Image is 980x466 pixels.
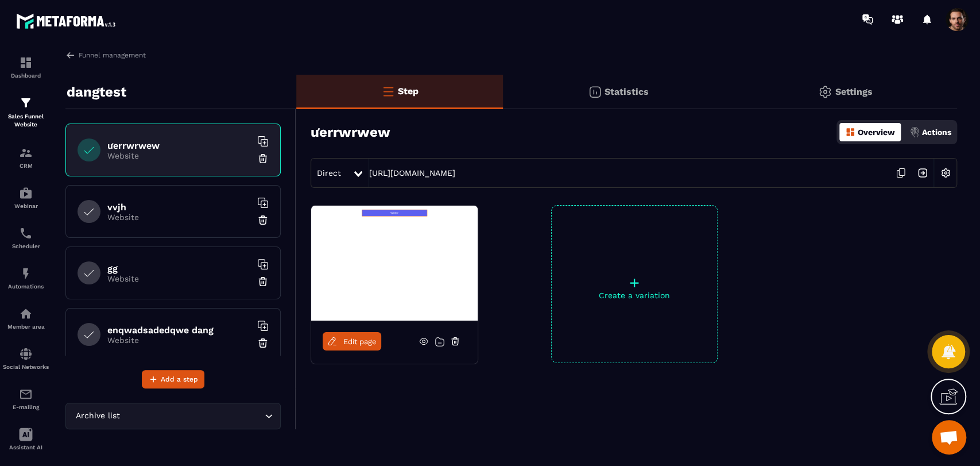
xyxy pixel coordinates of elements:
img: trash [257,153,269,164]
a: Edit page [323,332,381,351]
p: + [552,275,717,291]
p: Create a variation [552,291,717,300]
img: formation [19,56,33,70]
img: arrow [65,50,76,60]
img: image [311,206,478,321]
img: automations [19,186,33,200]
img: setting-w.858f3a88.svg [935,162,956,184]
p: Settings [835,86,872,97]
input: Search for option [122,410,262,422]
p: dangtest [67,80,126,103]
img: dashboard-orange.40269519.svg [845,127,855,137]
a: formationformationCRM [3,137,49,178]
img: trash [257,337,269,349]
h6: enqwadsadedqwe dang [107,325,251,336]
img: stats.20deebd0.svg [588,85,602,99]
div: Mở cuộc trò chuyện [932,420,966,455]
a: schedulerschedulerScheduler [3,218,49,258]
div: Search for option [65,403,281,429]
a: [URL][DOMAIN_NAME] [369,168,455,178]
a: Funnel management [65,50,146,60]
h3: ưerrwrwew [311,124,390,140]
button: Add a step [142,370,204,388]
img: email [19,387,33,401]
a: formationformationDashboard [3,47,49,87]
p: Website [107,213,251,222]
p: Website [107,151,251,160]
a: automationsautomationsAutomations [3,258,49,298]
img: automations [19,267,33,280]
img: automations [19,307,33,321]
img: setting-gr.5f69749f.svg [818,85,832,99]
span: Add a step [161,373,198,385]
p: Automations [3,283,49,290]
p: Website [107,274,251,283]
a: Assistant AI [3,419,49,459]
span: Edit page [343,337,377,346]
p: Webinar [3,203,49,209]
p: Assistant AI [3,444,49,450]
h6: vvjh [107,202,251,213]
p: E-mailing [3,404,49,410]
a: social-networksocial-networkSocial Networks [3,338,49,379]
p: Statistics [605,86,649,97]
a: formationformationSales Funnel Website [3,87,49,137]
img: actions.d6e523a2.png [909,127,920,137]
p: Dashboard [3,72,49,79]
img: formation [19,146,33,160]
h6: ưerrwrwew [107,140,251,151]
img: formation [19,96,33,110]
p: Member area [3,323,49,330]
img: arrow-next.bcc2205e.svg [912,162,933,184]
img: bars-o.4a397970.svg [381,84,395,98]
img: logo [16,10,119,32]
p: Scheduler [3,243,49,249]
span: Archive list [73,410,122,422]
img: social-network [19,347,33,361]
p: Social Networks [3,364,49,370]
p: Sales Funnel Website [3,113,49,129]
p: Actions [922,128,951,137]
a: emailemailE-mailing [3,379,49,419]
img: scheduler [19,226,33,240]
p: Step [398,86,419,97]
a: automationsautomationsMember area [3,298,49,338]
h6: gg [107,263,251,274]
img: trash [257,214,269,226]
span: Direct [317,168,341,178]
img: trash [257,276,269,287]
p: Overview [858,128,895,137]
a: automationsautomationsWebinar [3,178,49,218]
p: Website [107,336,251,345]
p: CRM [3,163,49,169]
